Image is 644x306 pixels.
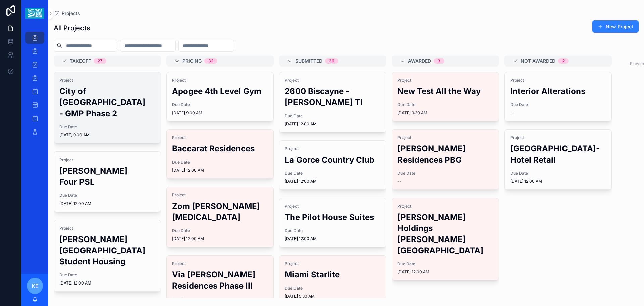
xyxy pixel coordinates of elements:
span: Awarded [408,58,431,64]
span: [DATE] 12:00 AM [172,168,268,173]
span: [DATE] 12:00 AM [510,179,606,184]
span: -- [397,179,401,184]
span: Due Date [397,171,493,176]
h2: [PERSON_NAME][GEOGRAPHIC_DATA] Student Housing [59,234,155,267]
span: Due Date [397,102,493,107]
span: Due Date [285,286,381,291]
span: Project [510,78,606,83]
span: Due Date [510,102,606,107]
span: KE [32,282,39,290]
button: New Project [592,20,639,33]
a: ProjectApogee 4th Level GymDue Date[DATE] 9:00 AM [166,72,274,121]
span: Project [510,135,606,140]
h2: City of [GEOGRAPHIC_DATA] - GMP Phase 2 [59,86,155,119]
span: Project [172,135,268,140]
a: ProjectZom [PERSON_NAME][MEDICAL_DATA]Due Date[DATE] 12:00 AM [166,187,274,247]
img: App logo [25,8,44,19]
h2: Apogee 4th Level Gym [172,86,268,97]
a: Project[PERSON_NAME] Four PSLDue Date[DATE] 12:00 AM [54,151,161,212]
div: 3 [438,58,440,64]
span: Project [397,78,493,83]
h2: Miami Starlite [285,269,381,280]
span: [DATE] 12:00 AM [397,269,493,275]
span: [DATE] 9:00 AM [59,132,155,138]
span: Project [59,157,155,163]
h2: The Pilot House Suites [285,212,381,223]
span: Project [285,146,381,151]
h2: New Test All the Way [397,86,493,97]
span: Pricing [182,58,202,64]
a: ProjectCity of [GEOGRAPHIC_DATA] - GMP Phase 2Due Date[DATE] 9:00 AM [54,72,161,143]
span: [DATE] 12:00 AM [285,121,381,127]
a: Project[PERSON_NAME] Holdings [PERSON_NAME][GEOGRAPHIC_DATA]Due Date[DATE] 12:00 AM [392,198,499,280]
span: Takeoff [70,58,91,64]
h2: Via [PERSON_NAME] Residences Phase lll [172,269,268,291]
span: Project [59,78,155,83]
a: ProjectMiami StarliteDue Date[DATE] 5:30 AM [279,255,386,305]
span: [DATE] 12:00 AM [172,236,268,242]
span: Due Date [285,228,381,233]
span: Project [285,204,381,209]
span: Due Date [510,171,606,176]
h2: 2600 Biscayne - [PERSON_NAME] TI [285,86,381,108]
a: ProjectBaccarat ResidencesDue Date[DATE] 12:00 AM [166,129,274,179]
div: scrollable content [21,27,48,146]
a: ProjectNew Test All the WayDue Date[DATE] 9:30 AM [392,72,499,121]
span: Due Date [172,102,268,107]
span: Project [397,135,493,140]
span: Due Date [172,160,268,165]
h2: [PERSON_NAME] Residences PBG [397,143,493,165]
span: Not Awarded [521,58,555,64]
div: 27 [98,58,102,64]
a: Project[PERSON_NAME] Residences PBGDue Date-- [392,129,499,190]
div: 36 [329,58,334,64]
span: Due Date [285,113,381,119]
h2: [PERSON_NAME] Four PSL [59,165,155,187]
span: Submitted [295,58,322,64]
h2: La Gorce Country Club [285,154,381,165]
span: [DATE] 5:30 AM [285,294,381,299]
h2: Interior Alterations [510,86,606,97]
h2: [PERSON_NAME] Holdings [PERSON_NAME][GEOGRAPHIC_DATA] [397,212,493,256]
span: Project [59,226,155,231]
span: Project [285,78,381,83]
span: -- [510,110,514,116]
a: Projects [54,10,80,17]
div: 2 [562,58,565,64]
span: Project [172,78,268,83]
span: Due Date [59,193,155,198]
span: [DATE] 12:00 AM [59,201,155,206]
h2: Zom [PERSON_NAME][MEDICAL_DATA] [172,201,268,223]
span: Due Date [285,171,381,176]
span: Projects [62,10,80,17]
span: [DATE] 12:00 AM [285,179,381,184]
div: 32 [208,58,213,64]
span: Due Date [59,272,155,278]
span: [DATE] 12:00 AM [59,280,155,286]
h2: Baccarat Residences [172,143,268,154]
span: Project [172,261,268,266]
h2: [GEOGRAPHIC_DATA]- Hotel Retail [510,143,606,165]
span: Due Date [397,261,493,267]
a: Project[GEOGRAPHIC_DATA]- Hotel RetailDue Date[DATE] 12:00 AM [504,129,612,190]
span: Due Date [59,124,155,130]
span: Project [285,261,381,266]
a: ProjectThe Pilot House SuitesDue Date[DATE] 12:00 AM [279,198,386,247]
a: Project2600 Biscayne - [PERSON_NAME] TIDue Date[DATE] 12:00 AM [279,72,386,132]
span: [DATE] 9:30 AM [397,110,493,116]
span: [DATE] 9:00 AM [172,110,268,116]
span: [DATE] 12:00 AM [285,236,381,242]
span: Due Date [172,297,268,302]
a: Project[PERSON_NAME][GEOGRAPHIC_DATA] Student HousingDue Date[DATE] 12:00 AM [54,220,161,292]
a: ProjectLa Gorce Country ClubDue Date[DATE] 12:00 AM [279,140,386,190]
span: Project [397,204,493,209]
span: Due Date [172,228,268,233]
a: ProjectInterior AlterationsDue Date-- [504,72,612,121]
span: Project [172,192,268,198]
h1: All Projects [54,23,90,33]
